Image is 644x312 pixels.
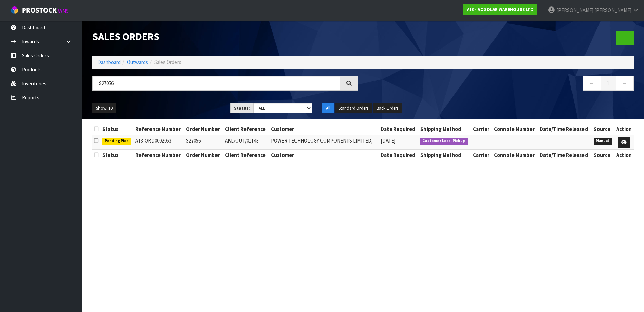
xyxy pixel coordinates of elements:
[10,6,19,14] img: cube-alt.png
[614,150,634,161] th: Action
[556,7,593,13] span: [PERSON_NAME]
[373,103,402,114] button: Back Orders
[92,31,358,42] h1: Sales Orders
[538,124,592,135] th: Date/Time Released
[467,6,534,12] strong: A13 - AC SOLAR WAREHOUSE LTD
[601,76,616,91] a: 1
[381,137,395,144] span: [DATE]
[134,150,184,161] th: Reference Number
[223,135,269,150] td: AKL/OUT/01143
[471,124,492,135] th: Carrier
[97,59,121,65] a: Dashboard
[592,124,614,135] th: Source
[322,103,334,114] button: All
[614,124,634,135] th: Action
[223,124,269,135] th: Client Reference
[594,138,612,145] span: Manual
[335,103,372,114] button: Standard Orders
[538,150,592,161] th: Date/Time Released
[269,135,379,150] td: POWER TECHNOLOGY COMPONENTS LIMITED,
[269,150,379,161] th: Customer
[101,150,134,161] th: Status
[154,59,181,65] span: Sales Orders
[127,59,148,65] a: Outwards
[184,135,223,150] td: S27056
[22,6,57,15] span: ProStock
[101,124,134,135] th: Status
[492,124,538,135] th: Connote Number
[420,138,468,145] span: Customer Local Pickup
[379,124,419,135] th: Date Required
[134,124,184,135] th: Reference Number
[419,124,472,135] th: Shipping Method
[234,105,250,111] strong: Status:
[184,150,223,161] th: Order Number
[92,76,340,91] input: Search sales orders
[92,103,116,114] button: Show: 10
[102,138,131,145] span: Pending Pick
[594,7,631,13] span: [PERSON_NAME]
[368,76,634,93] nav: Page navigation
[58,8,69,14] small: WMS
[616,76,634,91] a: →
[592,150,614,161] th: Source
[379,150,419,161] th: Date Required
[471,150,492,161] th: Carrier
[419,150,472,161] th: Shipping Method
[492,150,538,161] th: Connote Number
[223,150,269,161] th: Client Reference
[583,76,601,91] a: ←
[134,135,184,150] td: A13-ORD0002053
[269,124,379,135] th: Customer
[184,124,223,135] th: Order Number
